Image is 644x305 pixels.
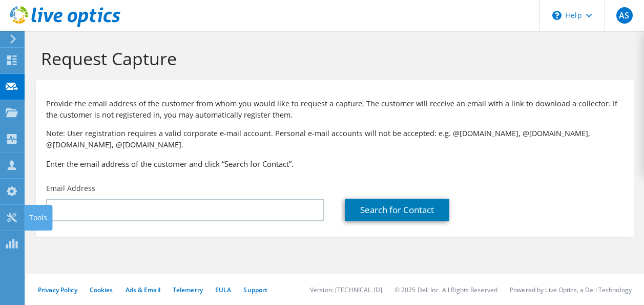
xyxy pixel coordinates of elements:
label: Email Address [46,183,95,194]
p: Provide the email address of the customer from whom you would like to request a capture. The cust... [46,98,624,121]
a: Search for Contact [345,199,449,221]
li: © 2025 Dell Inc. All Rights Reserved [394,285,497,294]
a: Support [243,285,267,294]
p: Note: User registration requires a valid corporate e-mail account. Personal e-mail accounts will ... [46,128,624,150]
h3: Enter the email address of the customer and click “Search for Contact”. [46,158,624,169]
div: Tools [24,205,52,231]
li: Powered by Live Optics, a Dell Technology [510,285,632,294]
a: Telemetry [173,285,203,294]
a: Cookies [90,285,113,294]
h1: Request Capture [41,48,624,69]
a: EULA [215,285,231,294]
span: AS [616,7,633,24]
a: Privacy Policy [38,285,77,294]
svg: \n [552,11,562,20]
li: Version: [TECHNICAL_ID] [310,285,382,294]
a: Ads & Email [126,285,160,294]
